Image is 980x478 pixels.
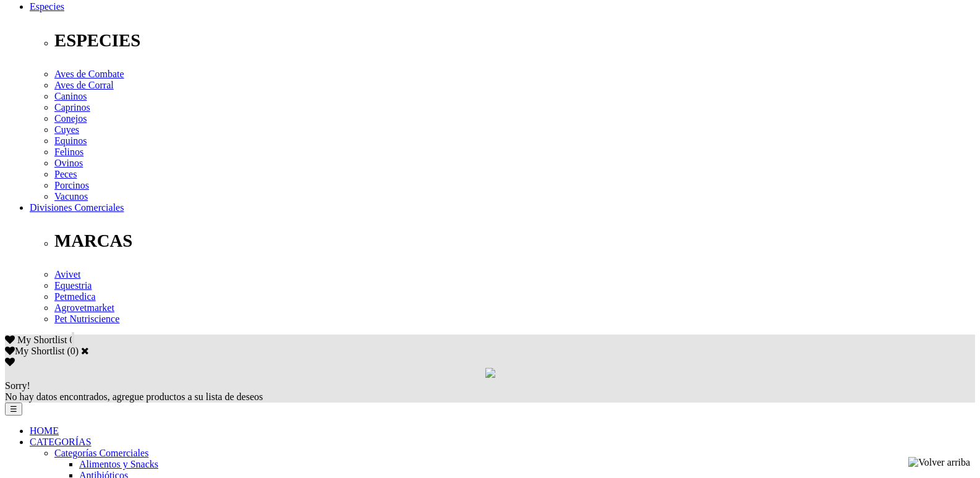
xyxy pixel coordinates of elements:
[908,457,970,468] img: Volver arriba
[54,124,79,135] a: Cuyes
[54,113,87,124] a: Conejos
[81,346,89,356] a: Cerrar
[54,158,83,168] a: Ovinos
[70,346,75,356] label: 0
[5,403,22,416] button: ☰
[54,280,92,291] a: Equestria
[485,368,495,378] img: loading.gif
[54,80,114,90] a: Aves de Corral
[30,202,124,213] a: Divisiones Comerciales
[54,231,975,251] p: MARCAS
[54,69,124,79] a: Aves de Combate
[54,448,148,458] a: Categorías Comerciales
[54,269,80,280] a: Avivet
[79,459,158,469] a: Alimentos y Snacks
[5,380,975,403] div: No hay datos encontrados, agregue productos a su lista de deseos
[30,437,92,447] a: CATEGORÍAS
[67,346,79,356] span: ( )
[54,135,87,146] a: Equinos
[54,314,119,324] a: Pet Nutriscience
[54,169,77,179] a: Peces
[54,91,87,101] a: Caninos
[54,147,83,157] a: Felinos
[54,102,90,113] a: Caprinos
[54,302,114,313] a: Agrovetmarket
[54,191,88,202] a: Vacunos
[17,335,67,345] span: My Shortlist
[5,346,64,356] label: My Shortlist
[54,180,89,190] a: Porcinos
[30,425,59,436] a: HOME
[54,291,96,302] a: Petmedica
[54,30,975,51] p: ESPECIES
[30,1,64,12] a: Especies
[5,380,30,391] span: Sorry!
[69,335,74,345] span: 0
